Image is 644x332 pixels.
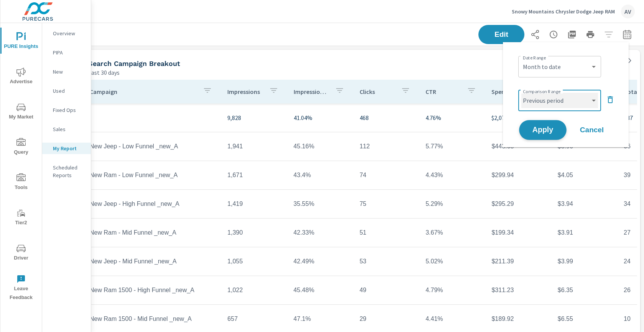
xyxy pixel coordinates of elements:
[42,162,91,181] div: Scheduled Reports
[552,166,618,185] td: $4.05
[552,309,618,329] td: $6.55
[353,281,419,300] td: 49
[353,252,419,271] td: 53
[42,143,91,154] div: My Report
[84,194,221,214] td: New Jeep - High Funnel _new_A
[221,309,287,329] td: 657
[0,23,42,305] div: nav menu
[53,106,85,114] p: Fixed Ops
[478,25,524,44] button: Edit
[3,67,39,86] span: Advertise
[42,66,91,77] div: New
[353,309,419,329] td: 29
[583,27,598,42] button: Print Report
[419,223,485,242] td: 3.67%
[84,223,221,242] td: New Ram - Mid Funnel _new_A
[294,113,347,122] p: 41.04%
[53,164,85,179] p: Scheduled Reports
[527,127,559,134] span: Apply
[3,138,39,157] span: Query
[419,194,485,214] td: 5.29%
[221,281,287,300] td: 1,022
[84,281,221,300] td: New Ram 1500 - High Funnel _new_A
[419,252,485,271] td: 5.02%
[485,166,551,185] td: $299.94
[221,223,287,242] td: 1,390
[552,194,618,214] td: $3.94
[84,166,221,185] td: New Ram - Low Funnel _new_A
[42,123,91,135] div: Sales
[485,223,551,242] td: $199.34
[619,27,635,42] button: Select Date Range
[287,309,353,329] td: 47.1%
[485,252,551,271] td: $211.39
[42,85,91,97] div: Used
[294,88,329,95] p: Impression Share
[287,252,353,271] td: 42.49%
[227,88,263,95] p: Impressions
[419,281,485,300] td: 4.79%
[552,281,618,300] td: $6.35
[419,166,485,185] td: 4.43%
[3,274,39,302] span: Leave Feedback
[512,8,615,15] p: Snowy Mountains Chrysler Dodge Jeep RAM
[84,309,221,329] td: New Ram 1500 - Mid Funnel _new_A
[84,137,221,156] td: New Jeep - Low Funnel _new_A
[42,104,91,116] div: Fixed Ops
[3,244,39,263] span: Driver
[353,166,419,185] td: 74
[485,281,551,300] td: $311.23
[552,252,618,271] td: $3.99
[3,32,39,51] span: PURE Insights
[353,194,419,214] td: 75
[491,88,527,95] p: Spend
[419,309,485,329] td: 4.41%
[519,120,567,140] button: Apply
[552,223,618,242] td: $3.91
[53,145,85,152] p: My Report
[221,194,287,214] td: 1,419
[287,137,353,156] td: 45.16%
[287,166,353,185] td: 43.4%
[287,223,353,242] td: 42.33%
[84,252,221,271] td: New Jeep - Mid Funnel _new_A
[485,137,551,156] td: $443.68
[426,113,479,122] p: 4.76%
[3,103,39,122] span: My Market
[360,113,413,122] p: 468
[3,209,39,227] span: Tier2
[353,137,419,156] td: 112
[227,113,281,122] p: 9,828
[485,309,551,329] td: $189.92
[426,88,461,95] p: CTR
[53,30,85,37] p: Overview
[353,223,419,242] td: 51
[419,137,485,156] td: 5.77%
[564,27,580,42] button: "Export Report to PDF"
[53,49,85,56] p: PIPA
[287,194,353,214] td: 35.55%
[53,125,85,133] p: Sales
[491,113,545,122] p: $2,074.22
[53,87,85,95] p: Used
[287,281,353,300] td: 45.48%
[53,68,85,76] p: New
[221,137,287,156] td: 1,941
[88,68,120,77] p: Last 30 days
[221,252,287,271] td: 1,055
[90,88,197,95] p: Campaign
[485,194,551,214] td: $295.29
[569,120,615,140] button: Cancel
[42,47,91,58] div: PIPA
[360,88,395,95] p: Clicks
[221,166,287,185] td: 1,671
[577,127,607,133] span: Cancel
[621,5,635,18] div: AV
[42,28,91,39] div: Overview
[3,173,39,192] span: Tools
[623,54,636,67] a: See more details in report
[486,31,517,38] span: Edit
[88,59,180,67] h5: Search Campaign Breakout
